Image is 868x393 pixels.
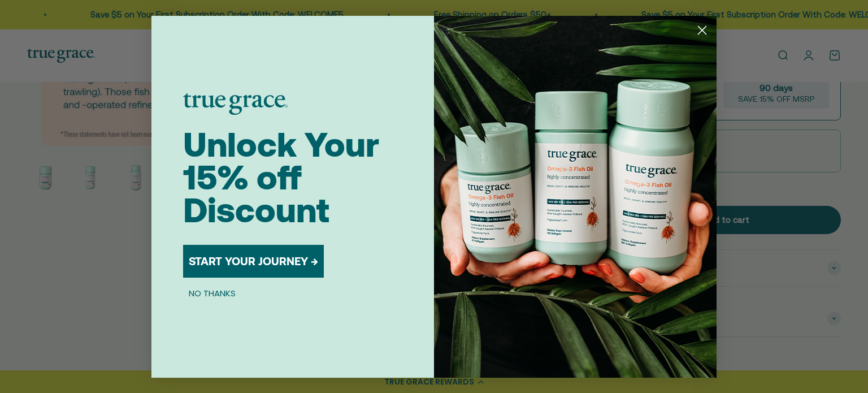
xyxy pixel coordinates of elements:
span: Unlock Your 15% off Discount [183,125,379,230]
img: 098727d5-50f8-4f9b-9554-844bb8da1403.jpeg [434,16,717,378]
button: Close dialog [692,20,712,40]
button: NO THANKS [183,287,241,300]
img: logo placeholder [183,93,288,115]
button: START YOUR JOURNEY → [183,245,324,278]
